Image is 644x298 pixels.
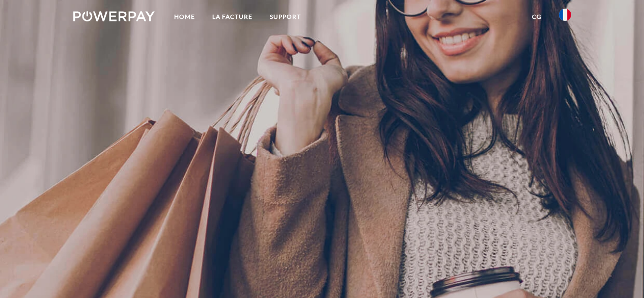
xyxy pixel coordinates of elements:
a: Home [165,8,204,26]
a: Support [261,8,310,26]
img: fr [559,9,571,21]
img: logo-powerpay-white.svg [73,11,155,21]
a: LA FACTURE [204,8,261,26]
a: CG [523,8,550,26]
